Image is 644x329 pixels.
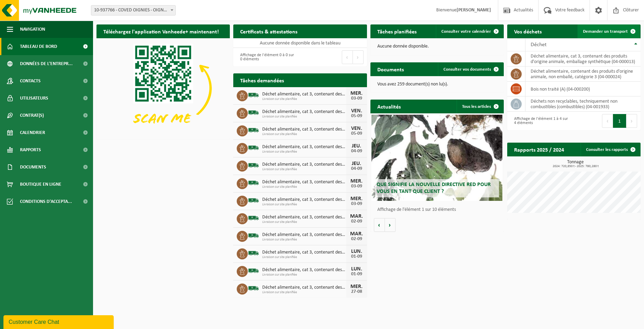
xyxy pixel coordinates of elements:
[371,115,502,201] a: Que signifie la nouvelle directive RED pour vous en tant que client ?
[262,109,346,115] span: Déchet alimentaire, cat 3, contenant des produits d'origine animale, emballage s...
[377,82,497,87] p: Vous avez 259 document(s) non lu(s).
[457,8,491,13] strong: [PERSON_NAME]
[20,141,41,158] span: Rapports
[248,89,259,101] img: BL-SO-LV
[20,158,46,176] span: Documents
[262,273,346,277] span: Livraison sur site planifiée
[262,203,346,207] span: Livraison sur site planifiée
[350,254,364,259] div: 01-09
[613,114,626,128] button: 1
[350,126,364,131] div: VEN.
[248,212,259,224] img: BL-SO-LV
[248,142,259,154] img: BL-SO-LV
[262,215,346,220] span: Déchet alimentaire, cat 3, contenant des produits d'origine animale, emballage s...
[96,38,230,138] img: Download de VHEPlus App
[374,218,385,232] button: Vorige
[511,113,571,128] div: Affichage de l'élément 1 à 4 sur 4 éléments
[577,24,640,38] a: Demander un transport
[438,62,503,76] a: Consulter vos documents
[262,250,346,255] span: Déchet alimentaire, cat 3, contenant des produits d'origine animale, emballage s...
[248,247,259,259] img: BL-SO-LV
[262,179,346,185] span: Déchet alimentaire, cat 3, contenant des produits d'origine animale, emballage s...
[350,214,364,219] div: MAR.
[91,6,175,15] span: 10-937766 - COVED OIGNIES - OIGNIES
[262,97,346,101] span: Livraison sur site planifiée
[370,62,411,76] h2: Documents
[350,231,364,237] div: MAR.
[233,24,304,38] h2: Certificats & attestations
[511,160,641,168] h3: Tonnage
[248,265,259,277] img: BL-SO-LV
[370,24,423,38] h2: Tâches planifiées
[350,272,364,277] div: 01-09
[248,160,259,171] img: BL-SO-LV
[237,50,297,65] div: Affichage de l'élément 0 à 0 sur 0 éléments
[525,82,641,96] td: bois non traité (A) (04-000200)
[248,177,259,189] img: BL-SO-LV
[370,100,408,113] h2: Actualités
[350,219,364,224] div: 02-09
[248,195,259,206] img: BL-SO-LV
[262,127,346,132] span: Déchet alimentaire, cat 3, contenant des produits d'origine animale, emballage s...
[20,124,45,141] span: Calendrier
[20,176,61,193] span: Boutique en ligne
[507,143,571,156] h2: Rapports 2025 / 2024
[583,29,628,34] span: Demander un transport
[233,38,367,48] td: Aucune donnée disponible dans le tableau
[353,50,364,64] button: Next
[350,96,364,101] div: 03-09
[20,90,48,107] span: Utilisateurs
[350,237,364,241] div: 02-09
[96,24,226,38] h2: Téléchargez l'application Vanheede+ maintenant!
[350,108,364,114] div: VEN.
[350,289,364,294] div: 27-08
[20,21,45,38] span: Navigation
[262,167,346,172] span: Livraison sur site planifiée
[20,55,73,72] span: Données de l'entrepr...
[248,282,259,294] img: BL-SO-LV
[20,107,44,124] span: Contrat(s)
[350,114,364,119] div: 05-09
[377,182,491,194] span: Que signifie la nouvelle directive RED pour vous en tant que client ?
[525,66,641,82] td: déchet alimentaire, contenant des produits d'origine animale, non emballé, catégorie 3 (04-000024)
[20,38,57,55] span: Tableau de bord
[531,42,546,48] span: Déchet
[525,51,641,66] td: déchet alimentaire, cat 3, contenant des produits d'origine animale, emballage synthétique (04-00...
[436,24,503,38] a: Consulter votre calendrier
[581,143,640,156] a: Consulter les rapports
[350,161,364,166] div: JEU.
[441,29,491,34] span: Consulter votre calendrier
[443,67,491,72] span: Consulter vos documents
[385,218,396,232] button: Volgende
[350,143,364,149] div: JEU.
[350,249,364,254] div: LUN.
[457,100,503,113] a: Tous les articles
[377,207,500,212] p: Affichage de l'élément 1 sur 10 éléments
[262,238,346,242] span: Livraison sur site planifiée
[233,73,291,87] h2: Tâches demandées
[262,144,346,150] span: Déchet alimentaire, cat 3, contenant des produits d'origine animale, emballage s...
[262,162,346,167] span: Déchet alimentaire, cat 3, contenant des produits d'origine animale, emballage s...
[262,285,346,290] span: Déchet alimentaire, cat 3, contenant des produits d'origine animale, emballage s...
[262,185,346,189] span: Livraison sur site planifiée
[342,50,353,64] button: Previous
[248,124,259,136] img: BL-SO-LV
[262,220,346,224] span: Livraison sur site planifiée
[350,149,364,154] div: 04-09
[626,114,637,128] button: Next
[350,166,364,171] div: 04-09
[20,193,72,210] span: Conditions d'accepta...
[91,5,176,16] span: 10-937766 - COVED OIGNIES - OIGNIES
[350,184,364,189] div: 03-09
[511,165,641,168] span: 2024: 720,850 t - 2025: 780,280 t
[350,266,364,272] div: LUN.
[262,267,346,273] span: Déchet alimentaire, cat 3, contenant des produits d'origine animale, emballage s...
[3,314,115,329] iframe: chat widget
[262,197,346,203] span: Déchet alimentaire, cat 3, contenant des produits d'origine animale, emballage s...
[507,24,549,38] h2: Vos déchets
[262,115,346,119] span: Livraison sur site planifiée
[248,230,259,241] img: BL-SO-LV
[350,202,364,206] div: 03-09
[525,96,641,112] td: déchets non recyclables, techniquement non combustibles (combustibles) (04-001933)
